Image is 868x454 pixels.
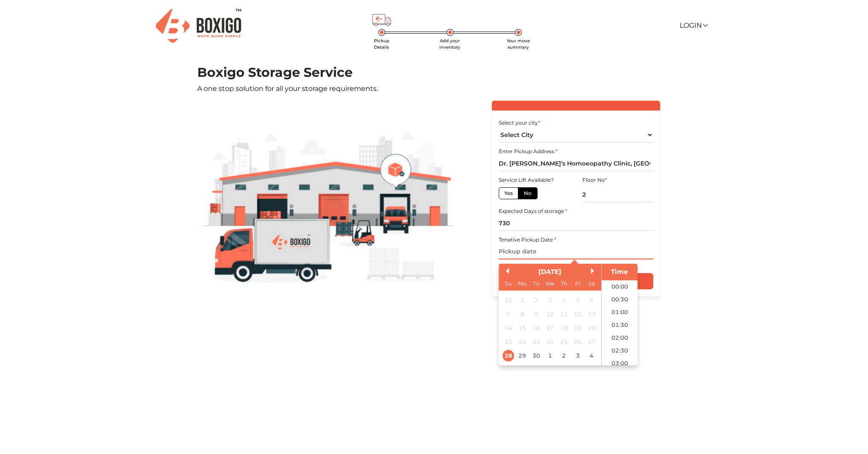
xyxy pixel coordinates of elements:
div: Not available Monday, September 15th, 2025 [516,322,528,334]
div: Not available Saturday, September 27th, 2025 [585,336,597,348]
div: Not available Saturday, September 13th, 2025 [585,308,597,320]
div: Mo [516,278,528,289]
div: Choose Sunday, September 28th, 2025 [503,350,514,361]
li: 01:30 [602,319,638,332]
label: Yes [499,187,518,199]
li: 02:00 [602,332,638,344]
div: Not available Wednesday, September 24th, 2025 [544,336,555,348]
li: 02:30 [602,344,638,357]
h1: Boxigo Storage Service [197,65,671,80]
p: A one stop solution for all your storage requirements. [197,84,671,94]
div: Not available Monday, September 22nd, 2025 [516,336,528,348]
label: Service Lift Available? [499,176,554,184]
li: 00:30 [602,293,638,306]
div: Not available Thursday, September 18th, 2025 [558,322,569,334]
div: Not available Tuesday, September 23rd, 2025 [530,336,541,348]
div: Time [604,267,635,277]
button: Previous Month [503,268,509,274]
div: Tu [530,278,541,289]
div: Not available Sunday, September 21st, 2025 [503,336,514,348]
div: Not available Wednesday, September 3rd, 2025 [544,294,555,306]
div: Not available Tuesday, September 9th, 2025 [530,308,541,320]
div: [DATE] [499,267,601,277]
div: Choose Monday, September 29th, 2025 [516,350,528,361]
div: Not available Friday, September 12th, 2025 [572,308,583,320]
label: Enter Pickup Address [499,148,558,155]
div: Not available Saturday, September 6th, 2025 [585,294,597,306]
label: No [518,187,538,199]
div: month 2025-09 [501,294,598,363]
div: Not available Wednesday, September 10th, 2025 [544,308,555,320]
div: Not available Thursday, September 4th, 2025 [558,294,569,306]
div: Choose Saturday, October 4th, 2025 [585,350,597,361]
label: Expected Days of storage [499,207,567,215]
input: Ex: 365 [499,216,653,231]
div: Not available Tuesday, September 16th, 2025 [530,322,541,334]
div: Not available Thursday, September 25th, 2025 [558,336,569,348]
div: Su [503,278,514,289]
div: Not available Wednesday, September 17th, 2025 [544,322,555,334]
div: Not available Friday, September 19th, 2025 [572,322,583,334]
span: Add your inventory [439,38,460,50]
div: Choose Friday, October 3rd, 2025 [572,350,583,361]
div: Not available Tuesday, September 2nd, 2025 [530,294,541,306]
img: Boxigo [156,9,241,43]
button: Next Month [591,268,597,274]
div: Fr [572,278,583,289]
div: Choose Tuesday, September 30th, 2025 [530,350,541,361]
label: Select your city [499,119,541,127]
div: Not available Monday, September 8th, 2025 [516,308,528,320]
div: Not available Sunday, September 14th, 2025 [503,322,514,334]
div: Not available Saturday, September 20th, 2025 [585,322,597,334]
label: Floor No [582,176,607,184]
div: Choose Thursday, October 2nd, 2025 [558,350,569,361]
li: 00:00 [602,280,638,293]
div: Choose Wednesday, October 1st, 2025 [544,350,555,361]
input: Ex: 4 [582,187,653,202]
div: Not available Friday, September 26th, 2025 [572,336,583,348]
div: Not available Sunday, August 31st, 2025 [503,294,514,306]
div: Sa [585,278,597,289]
li: 01:00 [602,306,638,319]
input: Pickup date [499,244,653,259]
a: Login [679,21,707,29]
div: Not available Sunday, September 7th, 2025 [503,308,514,320]
label: Tenative Pickup Date [499,236,556,244]
input: Select Building or Nearest Landmark [499,156,653,171]
li: 03:00 [602,357,638,370]
span: Your move summary [507,38,530,50]
div: We [544,278,555,289]
div: Th [558,278,569,289]
div: Not available Monday, September 1st, 2025 [516,294,528,306]
div: Not available Friday, September 5th, 2025 [572,294,583,306]
span: Pickup Details [374,38,389,50]
div: Not available Thursday, September 11th, 2025 [558,308,569,320]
